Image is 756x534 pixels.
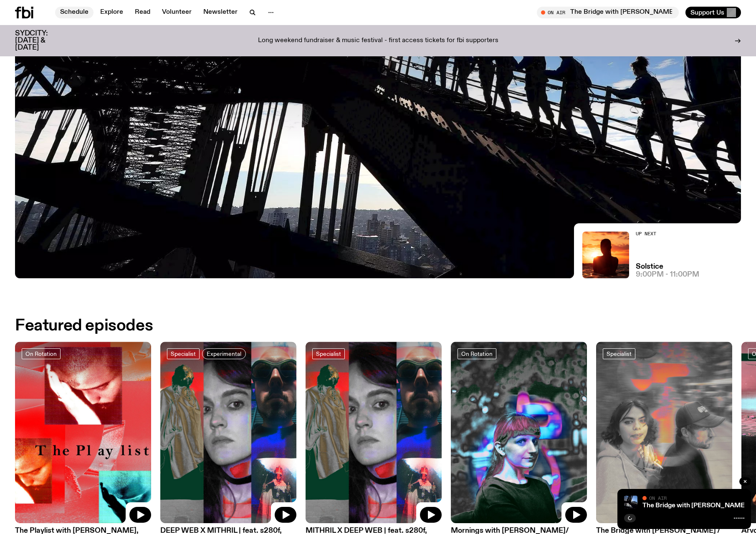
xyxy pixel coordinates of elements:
[258,37,498,45] p: Long weekend fundraiser & music festival - first access tickets for fbi supporters
[167,348,200,359] a: Specialist
[15,342,151,523] img: The cover image for this episode of The Playlist, featuring the title of the show as well as the ...
[130,7,155,18] a: Read
[15,30,68,51] h3: SYDCITY: [DATE] & [DATE]
[603,348,635,359] a: Specialist
[198,7,243,18] a: Newsletter
[25,351,57,357] span: On Rotation
[642,502,747,509] a: The Bridge with [PERSON_NAME]
[649,495,667,501] span: On Air
[607,351,632,357] span: Specialist
[461,351,493,357] span: On Rotation
[582,232,629,278] img: A girl standing in the ocean as waist level, staring into the rise of the sun.
[685,7,741,18] button: Support Us
[316,351,341,357] span: Specialist
[95,7,128,18] a: Explore
[22,348,61,359] a: On Rotation
[624,496,637,509] img: People climb Sydney's Harbour Bridge
[15,318,153,333] h2: Featured episodes
[55,7,94,18] a: Schedule
[458,348,496,359] a: On Rotation
[312,348,345,359] a: Specialist
[207,351,241,357] span: Experimental
[690,9,724,16] span: Support Us
[636,232,699,236] h2: Up Next
[636,271,699,278] span: 9:00pm - 11:00pm
[202,348,246,359] a: Experimental
[171,351,196,357] span: Specialist
[157,7,197,18] a: Volunteer
[636,263,663,270] a: Solstice
[537,7,679,18] button: On AirThe Bridge with [PERSON_NAME]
